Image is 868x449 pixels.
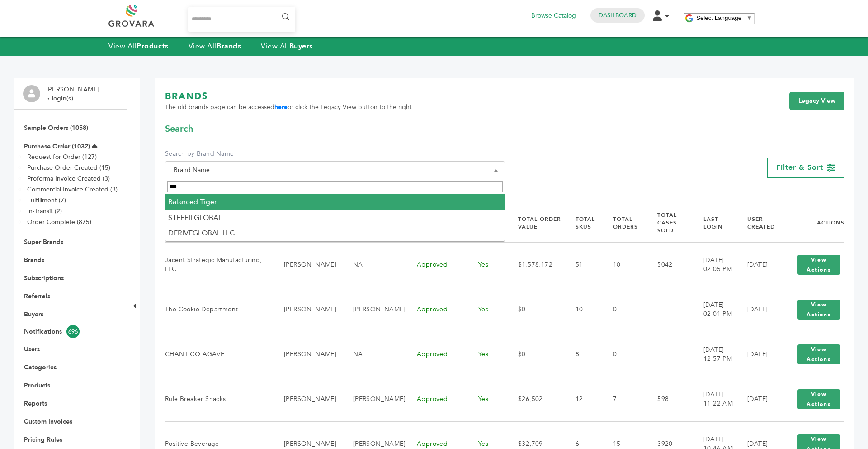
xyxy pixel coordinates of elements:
td: 8 [564,332,602,377]
td: Approved [406,332,467,377]
a: Dashboard [599,11,637,19]
span: ​ [744,14,744,21]
a: Sample Orders (1058) [24,124,88,132]
a: In-Transit (2) [27,207,62,215]
a: Subscriptions [24,274,64,282]
strong: Buyers [289,41,313,51]
input: Search... [188,7,295,32]
td: 0 [602,332,646,377]
td: [PERSON_NAME] [273,287,342,332]
a: Proforma Invoice Created (3) [27,174,110,183]
a: Commercial Invoice Created (3) [27,185,118,194]
td: [DATE] 11:22 AM [692,377,736,421]
td: $0 [507,332,564,377]
td: Yes [467,332,507,377]
td: Yes [467,242,507,287]
li: STEFFII GLOBAL [165,210,505,225]
td: $1,578,172 [507,242,564,287]
a: Referrals [24,292,50,301]
td: [DATE] [736,287,782,332]
span: The old brands page can be accessed or click the Legacy View button to the right [165,103,412,112]
td: [DATE] [736,242,782,287]
a: Browse Catalog [531,11,576,21]
a: Buyers [24,310,43,319]
strong: Brands [217,41,241,51]
a: here [274,103,288,111]
a: View AllBrands [189,41,241,51]
td: Approved [406,242,467,287]
td: 5042 [646,242,692,287]
a: Fulfillment (7) [27,196,66,205]
td: Approved [406,377,467,421]
td: [DATE] 02:01 PM [692,287,736,332]
a: Custom Invoices [24,417,72,426]
td: [PERSON_NAME] [342,377,406,421]
td: Yes [467,287,507,332]
span: Search [165,123,193,135]
td: [DATE] [736,377,782,421]
td: Approved [406,287,467,332]
a: Pricing Rules [24,435,62,444]
a: Legacy View [789,92,844,110]
input: Search [167,181,503,192]
a: Users [24,345,40,353]
td: $0 [507,287,564,332]
td: 51 [564,242,602,287]
td: NA [342,242,406,287]
td: Rule Breaker Snacks [165,377,273,421]
th: Total Orders [602,204,646,242]
a: Reports [24,399,47,408]
span: Select Language [696,14,741,21]
th: Last Login [692,204,736,242]
a: View AllBuyers [261,41,313,51]
td: Jacent Strategic Manufacturing, LLC [165,242,273,287]
td: 10 [602,242,646,287]
td: CHANTICO AGAVE [165,332,273,377]
label: Search by Brand Name [165,149,505,158]
td: [PERSON_NAME] [273,377,342,421]
th: Total SKUs [564,204,602,242]
button: View Actions [797,300,840,320]
td: NA [342,332,406,377]
td: [DATE] 02:05 PM [692,242,736,287]
th: User Created [736,204,782,242]
h1: BRANDS [165,90,412,103]
td: 10 [564,287,602,332]
li: [PERSON_NAME] - 5 login(s) [46,85,106,103]
td: 7 [602,377,646,421]
span: Brand Name [165,161,505,179]
button: View Actions [797,255,840,275]
a: Request for Order (127) [27,153,97,161]
a: Notifications696 [24,325,116,338]
td: [DATE] [736,332,782,377]
a: Purchase Order Created (15) [27,163,110,172]
img: profile.png [23,85,40,102]
a: Select Language​ [696,14,752,21]
span: Brand Name [170,164,500,177]
button: View Actions [797,344,840,364]
th: Actions [782,204,844,242]
span: ▼ [746,14,752,21]
td: 12 [564,377,602,421]
td: [DATE] 12:57 PM [692,332,736,377]
a: Purchase Order (1032) [24,142,90,151]
td: 598 [646,377,692,421]
td: [PERSON_NAME] [273,332,342,377]
span: 696 [66,325,80,338]
a: Categories [24,363,57,372]
td: $26,502 [507,377,564,421]
th: Total Order Value [507,204,564,242]
th: Total Cases Sold [646,204,692,242]
a: Products [24,381,50,390]
a: Super Brands [24,238,63,246]
li: Balanced Tiger [165,194,505,210]
a: View AllProducts [108,41,169,51]
li: DERIVEGLOBAL LLC [165,225,505,241]
span: Filter & Sort [776,162,823,172]
td: The Cookie Department [165,287,273,332]
strong: Products [137,41,168,51]
a: Brands [24,256,44,264]
td: [PERSON_NAME] [273,242,342,287]
button: View Actions [797,389,840,409]
a: Order Complete (875) [27,218,91,226]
